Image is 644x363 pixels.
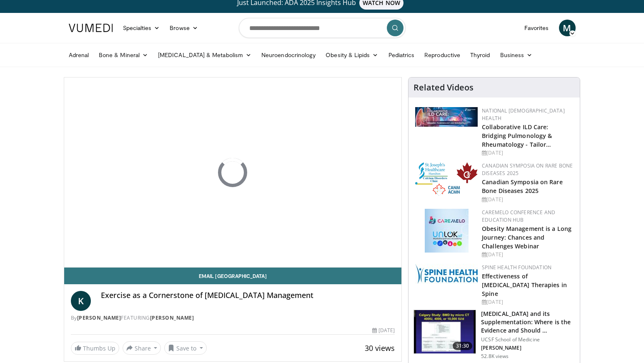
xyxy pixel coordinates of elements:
[481,336,575,343] p: UCSF School of Medicine
[413,83,474,93] h4: Related Videos
[482,107,565,122] a: National [DEMOGRAPHIC_DATA] Health
[71,291,91,311] a: K
[69,24,113,32] img: VuMedi Logo
[419,47,465,63] a: Reproductive
[415,264,478,284] img: 57d53db2-a1b3-4664-83ec-6a5e32e5a601.png.150x105_q85_autocrop_double_scale_upscale_version-0.2.jpg
[425,209,469,253] img: 45df64a9-a6de-482c-8a90-ada250f7980c.png.150x105_q85_autocrop_double_scale_upscale_version-0.2.jpg
[481,345,575,351] p: [PERSON_NAME]
[559,20,576,36] a: M
[165,20,203,36] a: Browse
[465,47,495,63] a: Thyroid
[64,47,94,63] a: Adrenal
[482,196,573,203] div: [DATE]
[495,47,538,63] a: Business
[101,291,395,300] h4: Exercise as a Cornerstone of [MEDICAL_DATA] Management
[77,314,121,321] a: [PERSON_NAME]
[239,18,406,38] input: Search topics, interventions
[71,342,119,355] a: Thumbs Up
[414,310,476,353] img: 4bb25b40-905e-443e-8e37-83f056f6e86e.150x105_q85_crop-smart_upscale.jpg
[123,341,161,355] button: Share
[519,20,554,36] a: Favorites
[118,20,165,36] a: Specialties
[415,107,478,127] img: 7e341e47-e122-4d5e-9c74-d0a8aaff5d49.jpg.150x105_q85_autocrop_double_scale_upscale_version-0.2.jpg
[164,341,207,355] button: Save to
[481,353,509,360] p: 52.8K views
[64,78,402,268] video-js: Video Player
[365,343,395,353] span: 30 views
[453,342,473,350] span: 31:30
[153,47,256,63] a: [MEDICAL_DATA] & Metabolism
[413,310,575,360] a: 31:30 [MEDICAL_DATA] and its Supplementation: Where is the Evidence and Should … UCSF School of M...
[383,47,420,63] a: Pediatrics
[415,162,478,196] img: 59b7dea3-8883-45d6-a110-d30c6cb0f321.png.150x105_q85_autocrop_double_scale_upscale_version-0.2.png
[482,272,567,298] a: Effectiveness of [MEDICAL_DATA] Therapies in Spine
[482,225,571,250] a: Obesity Management is a Long Journey: Chances and Challenges Webinar
[94,47,153,63] a: Bone & Mineral
[321,47,383,63] a: Obesity & Lipids
[150,314,194,321] a: [PERSON_NAME]
[64,268,402,284] a: Email [GEOGRAPHIC_DATA]
[372,327,395,334] div: [DATE]
[256,47,321,63] a: Neuroendocrinology
[482,264,551,271] a: Spine Health Foundation
[482,209,555,223] a: CaReMeLO Conference and Education Hub
[482,251,573,258] div: [DATE]
[482,298,573,306] div: [DATE]
[481,310,575,335] h3: [MEDICAL_DATA] and its Supplementation: Where is the Evidence and Should …
[482,149,573,157] div: [DATE]
[482,162,573,177] a: Canadian Symposia on Rare Bone Diseases 2025
[482,178,563,195] a: Canadian Symposia on Rare Bone Diseases 2025
[71,314,395,322] div: By FEATURING
[482,123,552,148] a: Collaborative ILD Care: Bridging Pulmonology & Rheumatology - Tailor…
